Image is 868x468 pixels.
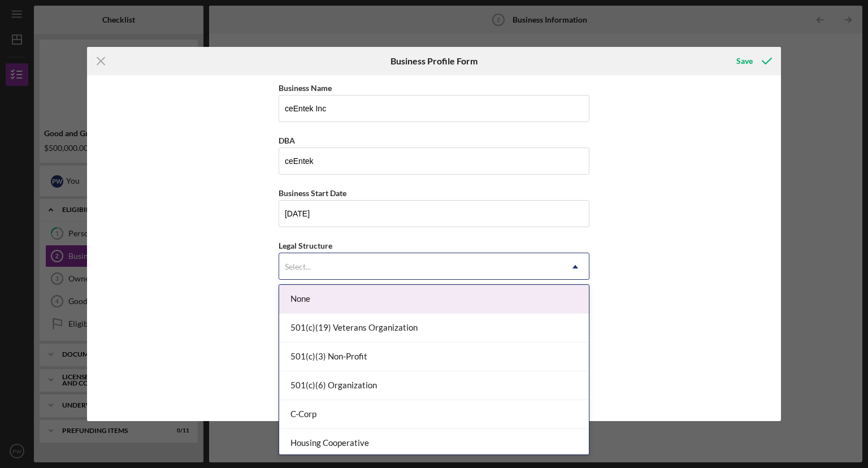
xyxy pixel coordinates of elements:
[279,343,589,371] div: 501(c)(3) Non-Profit
[279,371,589,400] div: 501(c)(6) Organization
[279,314,589,343] div: 501(c)(19) Veterans Organization
[279,83,332,93] label: Business Name
[279,188,346,198] label: Business Start Date
[736,50,753,72] div: Save
[279,136,295,145] label: DBA
[279,429,589,458] div: Housing Cooperative
[390,56,478,66] h6: Business Profile Form
[279,400,589,429] div: C-Corp
[725,50,781,72] button: Save
[285,262,311,271] div: Select...
[279,285,589,314] div: None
